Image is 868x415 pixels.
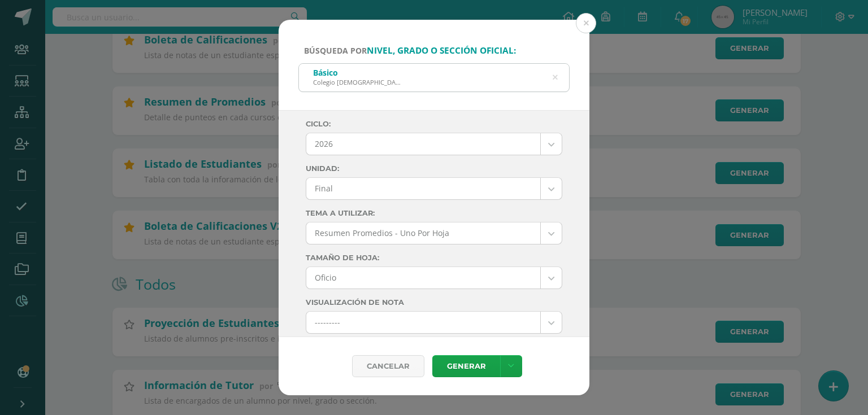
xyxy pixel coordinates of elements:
a: --------- [306,312,562,333]
a: Final [306,178,562,199]
span: --------- [315,312,532,333]
label: Ciclo: [306,120,562,128]
a: 2026 [306,133,562,155]
button: Close (Esc) [576,13,596,33]
div: Cancelar [352,355,424,377]
span: Resumen Promedios - Uno Por Hoja [315,222,532,244]
div: Básico [313,67,401,78]
label: Tamaño de hoja: [306,254,562,262]
a: Resumen Promedios - Uno Por Hoja [306,222,562,244]
label: Visualización de Nota [306,298,562,307]
strong: nivel, grado o sección oficial: [367,45,516,56]
span: Final [315,178,532,199]
span: Búsqueda por [304,45,516,56]
label: Unidad: [306,164,562,173]
input: ej. Primero primaria, etc. [299,64,569,91]
a: Oficio [306,267,562,289]
div: Colegio [DEMOGRAPHIC_DATA] [PERSON_NAME] [313,78,401,86]
label: Tema a Utilizar: [306,209,562,217]
span: Oficio [315,267,532,289]
a: Generar [432,355,500,377]
span: 2026 [315,133,532,155]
